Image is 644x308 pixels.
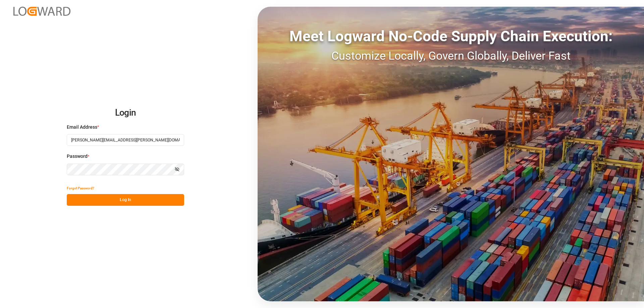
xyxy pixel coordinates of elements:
[258,47,644,64] div: Customize Locally, Govern Globally, Deliver Fast
[67,102,184,124] h2: Login
[13,7,70,16] img: Logward_new_orange.png
[67,124,97,131] span: Email Address
[67,182,94,194] button: Forgot Password?
[258,25,644,47] div: Meet Logward No-Code Supply Chain Execution:
[67,134,184,146] input: Enter your email
[67,153,88,160] span: Password
[67,194,184,206] button: Log In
